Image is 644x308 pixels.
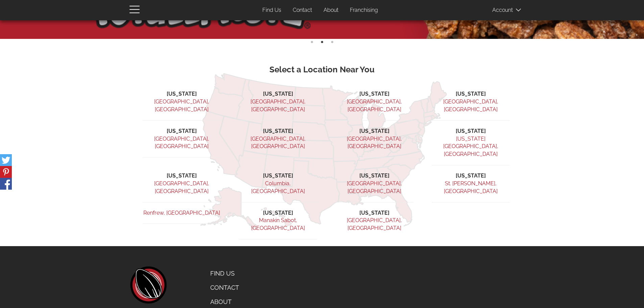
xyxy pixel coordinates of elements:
[129,266,167,304] a: home
[135,65,510,74] h3: Select a Location Near You
[251,217,305,231] a: Manakin Sabot, [GEOGRAPHIC_DATA]
[443,98,498,113] a: [GEOGRAPHIC_DATA], [GEOGRAPHIC_DATA]
[288,4,317,17] a: Contact
[154,180,209,194] a: [GEOGRAPHIC_DATA], [GEOGRAPHIC_DATA]
[251,180,305,194] a: Columbia, [GEOGRAPHIC_DATA]
[347,98,402,113] a: [GEOGRAPHIC_DATA], [GEOGRAPHIC_DATA]
[347,217,402,231] a: [GEOGRAPHIC_DATA], [GEOGRAPHIC_DATA]
[329,39,336,46] button: 3 of 3
[143,172,221,180] li: [US_STATE]
[205,281,272,295] a: Contact
[444,180,498,194] a: St. [PERSON_NAME], [GEOGRAPHIC_DATA]
[205,266,272,281] a: Find Us
[239,127,317,135] li: [US_STATE]
[239,209,317,217] li: [US_STATE]
[251,98,306,113] a: [GEOGRAPHIC_DATA], [GEOGRAPHIC_DATA]
[154,136,209,150] a: [GEOGRAPHIC_DATA], [GEOGRAPHIC_DATA]
[345,4,383,17] a: Franchising
[335,90,413,98] li: [US_STATE]
[257,4,286,17] a: Find Us
[432,127,510,135] li: [US_STATE]
[443,136,498,158] a: [US_STATE][GEOGRAPHIC_DATA], [GEOGRAPHIC_DATA]
[251,136,306,150] a: [GEOGRAPHIC_DATA], [GEOGRAPHIC_DATA]
[309,39,315,46] button: 1 of 3
[239,172,317,180] li: [US_STATE]
[143,127,221,135] li: [US_STATE]
[347,180,402,194] a: [GEOGRAPHIC_DATA], [GEOGRAPHIC_DATA]
[432,90,510,98] li: [US_STATE]
[335,209,413,217] li: [US_STATE]
[335,127,413,135] li: [US_STATE]
[335,172,413,180] li: [US_STATE]
[143,210,220,216] a: Renfrew, [GEOGRAPHIC_DATA]
[239,90,317,98] li: [US_STATE]
[154,98,209,113] a: [GEOGRAPHIC_DATA], [GEOGRAPHIC_DATA]
[432,172,510,180] li: [US_STATE]
[143,90,221,98] li: [US_STATE]
[347,136,402,150] a: [GEOGRAPHIC_DATA], [GEOGRAPHIC_DATA]
[318,4,343,17] a: About
[319,39,326,46] button: 2 of 3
